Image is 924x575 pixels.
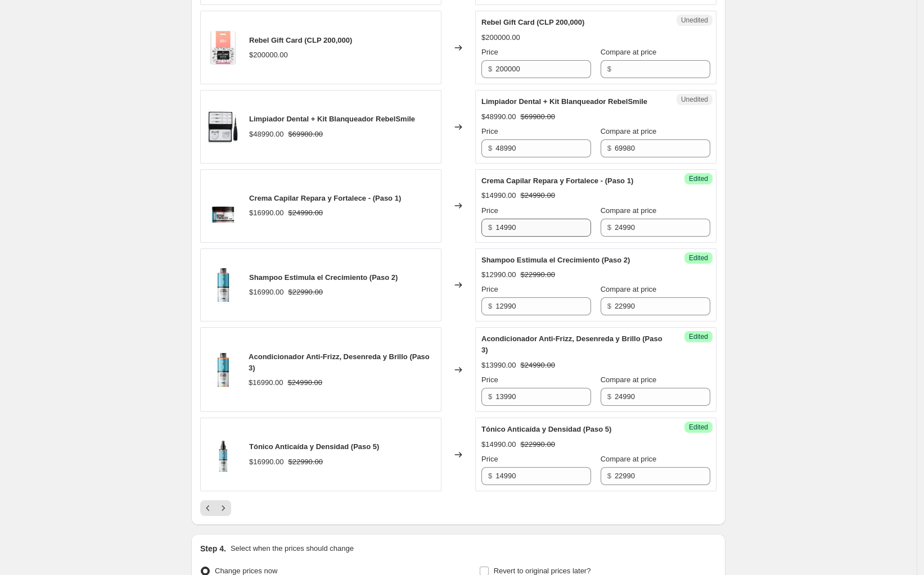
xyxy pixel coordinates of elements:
[520,270,555,279] span: $22990.00
[481,455,498,463] span: Price
[601,285,657,293] span: Compare at price
[481,375,498,384] span: Price
[520,440,555,449] span: $22990.00
[481,285,498,293] span: Price
[481,361,516,369] span: $13990.00
[607,392,611,401] span: $
[249,352,430,372] span: Acondicionador Anti-Frizz, Desenreda y Brillo (Paso 3)
[231,543,354,554] p: Select when the prices should change
[689,332,708,341] span: Edited
[681,95,708,104] span: Unedited
[601,48,657,56] span: Compare at price
[520,191,555,200] span: $24990.00
[206,353,240,387] img: acondicionador_6c887b4e-a564-4c4f-b66a-356085f899a0_80x.jpg
[249,209,283,217] span: $16990.00
[215,567,277,575] span: Change prices now
[206,110,240,144] img: limpiador_kitv.2_80x.jpg
[200,500,216,516] button: Previous
[249,130,283,138] span: $48990.00
[488,144,492,152] span: $
[206,189,240,223] img: crema_7bb19d6e-3b09-4a5d-ba6b-a92bc15f6d40_80x.jpg
[488,302,492,310] span: $
[488,392,492,401] span: $
[249,51,288,59] span: $200000.00
[607,144,611,152] span: $
[481,48,498,56] span: Price
[689,253,708,262] span: Edited
[488,223,492,232] span: $
[607,302,611,310] span: $
[520,361,555,369] span: $24990.00
[481,191,516,200] span: $14990.00
[288,378,322,387] span: $24990.00
[481,270,516,279] span: $12990.00
[481,33,520,42] span: $200000.00
[601,206,657,215] span: Compare at price
[249,378,283,387] span: $16990.00
[481,425,611,433] span: Tónico Anticaída y Densidad (Paso 5)
[249,36,352,44] span: Rebel Gift Card (CLP 200,000)
[601,375,657,384] span: Compare at price
[689,423,708,432] span: Edited
[481,18,584,26] span: Rebel Gift Card (CLP 200,000)
[206,438,240,472] img: tonico_80x.jpg
[206,31,240,65] img: giftcardrebelSINPRECIO_80x.jpg
[689,174,708,183] span: Edited
[481,334,662,354] span: Acondicionador Anti-Frizz, Desenreda y Brillo (Paso 3)
[200,543,226,554] h2: Step 4.
[249,288,283,296] span: $16990.00
[488,65,492,73] span: $
[607,472,611,480] span: $
[601,455,657,463] span: Compare at price
[288,209,322,217] span: $24990.00
[215,500,231,516] button: Next
[288,130,322,138] span: $69980.00
[520,112,555,121] span: $69980.00
[249,115,415,123] span: Limpiador Dental + Kit Blanqueador RebelSmile
[249,442,379,451] span: Tónico Anticaída y Densidad (Paso 5)
[206,268,240,302] img: shampoo_9173bd06-765d-4231-89fd-23b966e52df9_80x.jpg
[481,97,647,106] span: Limpiador Dental + Kit Blanqueador RebelSmile
[494,567,591,575] span: Revert to original prices later?
[488,472,492,480] span: $
[601,127,657,135] span: Compare at price
[481,112,516,121] span: $48990.00
[249,273,398,282] span: Shampoo Estimula el Crecimiento (Paso 2)
[200,500,231,516] nav: Pagination
[481,256,630,264] span: Shampoo Estimula el Crecimiento (Paso 2)
[481,440,516,449] span: $14990.00
[249,194,401,202] span: Crema Capilar Repara y Fortalece - (Paso 1)
[607,65,611,73] span: $
[288,288,322,296] span: $22990.00
[288,458,322,466] span: $22990.00
[249,458,283,466] span: $16990.00
[681,16,708,25] span: Unedited
[607,223,611,232] span: $
[481,176,633,185] span: Crema Capilar Repara y Fortalece - (Paso 1)
[481,127,498,135] span: Price
[481,206,498,215] span: Price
